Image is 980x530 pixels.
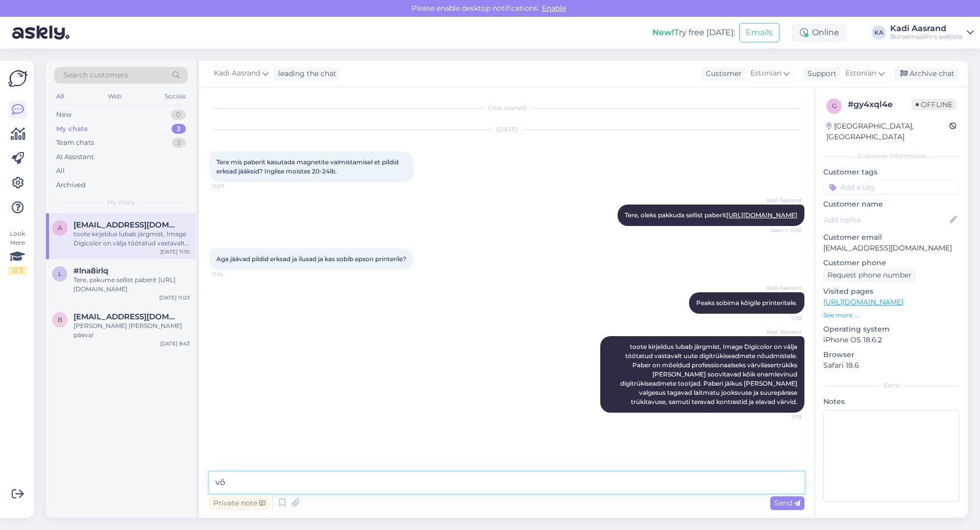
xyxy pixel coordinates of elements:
[58,270,62,277] span: l
[171,124,186,134] div: 3
[56,110,71,120] div: New
[823,268,916,282] div: Request phone number
[739,23,779,42] button: Emails
[702,68,742,79] div: Customer
[763,226,801,234] span: Seen ✓ 11:10
[73,266,108,275] span: #lna8irlq
[763,413,801,421] span: 11:19
[56,138,94,148] div: Team chats
[763,196,801,204] span: Kadi Aasrand
[824,214,948,225] input: Add name
[73,220,180,230] span: annikadri5@gmail.com
[56,166,65,176] div: All
[845,68,876,79] span: Estonian
[763,314,801,322] span: 11:18
[8,266,27,275] div: 2 / 3
[8,69,28,88] img: Askly Logo
[823,297,903,307] a: [URL][DOMAIN_NAME]
[763,328,801,336] span: Kadi Aasrand
[73,230,190,248] div: toote kirjeldus lubab järgmist, Image Digicolor on välja töötatud vastavalt uute digitrükiseadmet...
[209,496,269,510] div: Private note
[890,24,963,33] div: Kadi Aasrand
[823,396,960,407] p: Notes
[209,104,804,113] div: Chat started
[274,68,336,79] div: leading the chat
[106,90,124,103] div: Web
[73,321,190,340] div: [PERSON_NAME] [PERSON_NAME] päeva!
[160,340,190,347] div: [DATE] 8:43
[625,211,797,219] span: Tere, oleks pakkuda sellist paberit
[73,275,190,294] div: Tere, pakume sellist paberit [URL][DOMAIN_NAME]
[163,90,188,103] div: Socials
[890,24,974,41] a: Kadi AasrandBüroomaailm's website
[823,324,960,335] p: Operating system
[872,26,886,40] div: KA
[823,311,960,320] p: See more ...
[823,360,960,371] p: Safari 18.6
[652,27,735,39] div: Try free [DATE]:
[58,224,62,232] span: a
[56,124,88,134] div: My chats
[212,183,251,190] span: 11:07
[832,102,837,110] span: g
[823,381,960,390] div: Extra
[214,68,260,79] span: Kadi Aasrand
[823,199,960,210] p: Customer name
[54,90,66,103] div: All
[894,67,959,81] div: Archive chat
[652,28,674,37] b: New!
[8,229,27,275] div: Look Here
[209,125,804,134] div: [DATE]
[58,316,62,323] span: b
[823,152,960,161] div: Customer information
[172,138,186,148] div: 2
[823,286,960,297] p: Visited pages
[539,4,569,13] span: Enable
[823,349,960,360] p: Browser
[774,498,800,508] span: Send
[803,68,837,79] div: Support
[726,211,797,219] a: [URL][DOMAIN_NAME]
[212,270,251,278] span: 11:14
[792,23,847,42] div: Online
[823,167,960,178] p: Customer tags
[160,248,190,256] div: [DATE] 11:10
[848,98,912,111] div: # gy4xql4e
[209,472,804,493] textarea: võite m
[763,284,801,292] span: Kadi Aasrand
[696,299,797,307] span: Peaks sobima kõigile printeritele.
[890,33,963,41] div: Büroomaailm's website
[171,110,186,120] div: 0
[73,312,180,321] span: balesja@gmail.com
[159,294,190,301] div: [DATE] 11:03
[216,158,400,175] span: Tere mis paberit kasutada magnetite valmistamisel et pildid erksad jääksid? Inglise moistes 20-24lb.
[750,68,781,79] span: Estonian
[823,258,960,268] p: Customer phone
[620,343,799,406] span: toote kirjeldus lubab järgmist, Image Digicolor on välja töötatud vastavalt uute digitrükiseadmet...
[912,99,957,110] span: Offline
[823,335,960,345] p: iPhone OS 18.6.2
[107,198,135,207] span: My chats
[63,70,128,81] span: Search customers
[56,180,86,190] div: Archived
[826,121,949,142] div: [GEOGRAPHIC_DATA], [GEOGRAPHIC_DATA]
[823,180,960,195] input: Add a tag
[823,232,960,243] p: Customer email
[216,255,406,263] span: Aga jäävad pildid erksad ja ilusad ja kas sobib epson printerile?
[56,152,94,162] div: AI Assistant
[823,243,960,254] p: [EMAIL_ADDRESS][DOMAIN_NAME]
